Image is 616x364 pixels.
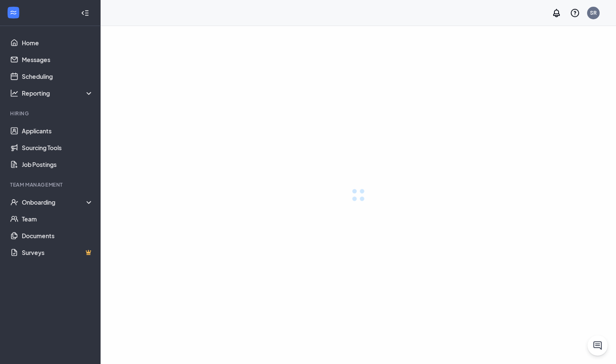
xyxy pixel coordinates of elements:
svg: ChatActive [593,341,603,351]
svg: Notifications [551,8,562,18]
a: Documents [22,227,93,244]
a: Applicants [22,122,93,139]
a: Team [22,211,93,227]
svg: Collapse [81,9,89,17]
a: SurveysCrown [22,244,93,261]
div: Reporting [22,89,94,97]
div: Onboarding [22,198,94,206]
svg: WorkstreamLogo [9,8,18,17]
a: Messages [22,51,93,68]
a: Job Postings [22,156,93,173]
svg: UserCheck [10,198,18,206]
a: Home [22,34,93,51]
div: SR [590,9,597,16]
svg: Analysis [10,89,18,97]
svg: QuestionInfo [570,8,580,18]
div: Hiring [10,110,92,117]
button: ChatActive [588,335,608,356]
div: Team Management [10,181,92,188]
a: Scheduling [22,68,93,85]
a: Sourcing Tools [22,139,93,156]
